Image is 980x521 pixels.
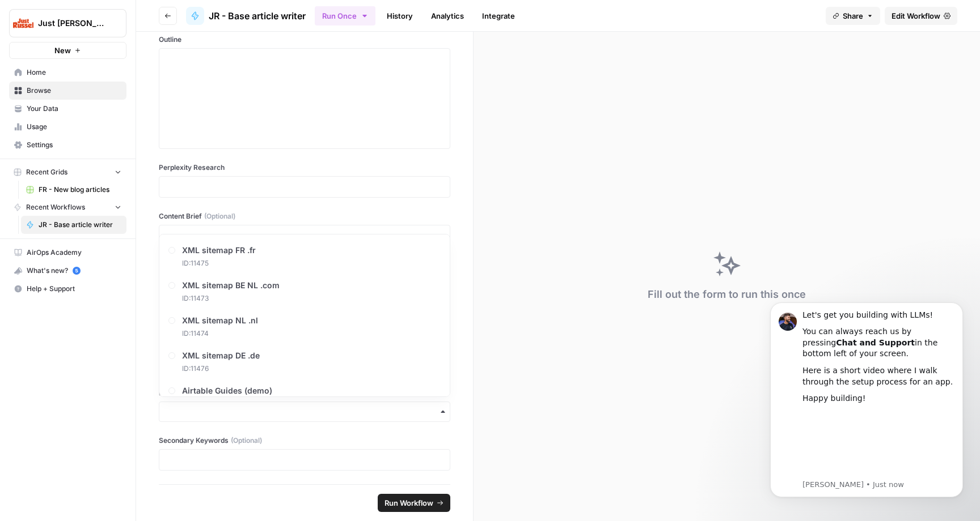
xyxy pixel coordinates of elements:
img: Just Russel Logo [13,13,33,33]
span: Your Data [27,104,121,114]
a: History [380,7,420,25]
text: 5 [75,268,78,274]
div: What's new? [10,262,126,279]
span: XML sitemap FR .fr [182,245,256,256]
a: FR - New blog articles [21,181,126,199]
span: XML sitemap DE .de [182,350,260,361]
span: Run Workflow [385,497,433,509]
span: (Optional) [231,435,262,446]
iframe: Intercom notifications message [753,285,980,515]
button: Recent Workflows [9,199,126,216]
a: JR - Base article writer [186,7,306,25]
span: Home [27,67,121,78]
span: Browse [27,86,121,96]
a: Usage [9,118,126,136]
span: (Optional) [204,211,235,221]
span: Recent Grids [26,167,67,177]
span: Share [843,10,863,22]
a: Integrate [475,7,522,25]
button: Share [826,7,880,25]
button: New [9,42,126,59]
a: Home [9,63,126,82]
button: Run Once [315,6,375,25]
a: Your Data [9,100,126,118]
a: 5 [73,267,81,275]
span: Airtable Guides (demo) [182,385,272,396]
button: What's new? 5 [9,262,126,280]
button: Recent Grids [9,164,126,181]
a: AirOps Academy [9,244,126,262]
a: Analytics [424,7,471,25]
span: ID: 11473 [182,293,280,304]
span: Settings [27,140,121,150]
span: JR - Base article writer [209,9,306,23]
span: FR - New blog articles [39,185,121,195]
label: Perplexity Research [159,163,450,173]
a: Settings [9,136,126,154]
span: ID: 11474 [182,328,258,339]
span: New [54,45,71,56]
span: Just [PERSON_NAME] [38,18,107,29]
a: Browse [9,82,126,100]
span: ID: 11476 [182,364,260,374]
label: Content Brief [159,211,450,221]
span: XML sitemap NL .nl [182,315,258,326]
span: XML sitemap BE NL .com [182,280,280,291]
a: Edit Workflow [885,7,957,25]
span: Usage [27,122,121,132]
label: Outline [159,35,450,45]
span: ID: 11475 [182,258,256,268]
button: Workspace: Just Russel [9,9,126,37]
span: Recent Workflows [26,202,85,212]
span: Edit Workflow [892,10,940,22]
p: Message from Steven, sent Just now [49,194,201,204]
iframe: youtube [49,125,201,193]
span: Help + Support [27,284,121,294]
button: Help + Support [9,280,126,298]
label: Secondary Keywords [159,435,450,446]
a: JR - Base article writer [21,216,126,234]
button: Run Workflow [378,494,450,512]
div: Fill out the form to run this once [648,287,806,302]
span: JR - Base article writer [39,220,121,230]
span: AirOps Academy [27,247,121,258]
